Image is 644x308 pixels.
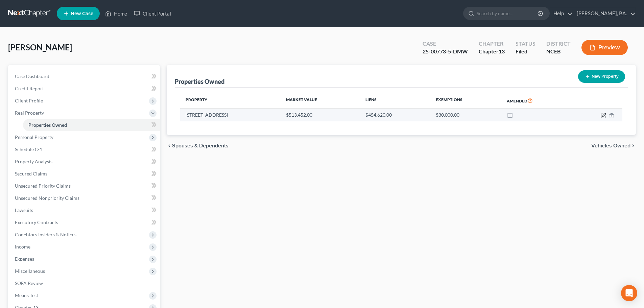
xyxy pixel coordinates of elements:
[591,143,636,148] button: Vehicles Owned chevron_right
[167,143,229,148] button: chevron_left Spouses & Dependents
[630,143,636,148] i: chevron_right
[102,7,130,20] a: Home
[477,7,539,20] input: Search by name...
[15,256,34,262] span: Expenses
[15,292,38,298] span: Means Test
[15,280,43,286] span: SOFA Review
[578,70,625,83] button: New Property
[430,109,501,121] td: $30,000.00
[281,93,360,109] th: Market Value
[591,143,630,148] span: Vehicles Owned
[15,183,71,189] span: Unsecured Priority Claims
[15,86,44,91] span: Credit Report
[501,93,571,109] th: Amended
[180,109,281,121] td: [STREET_ADDRESS]
[573,7,636,20] a: [PERSON_NAME], P.A.
[581,40,628,55] button: Preview
[8,42,72,52] span: [PERSON_NAME]
[15,232,76,237] span: Codebtors Insiders & Notices
[15,73,49,79] span: Case Dashboard
[423,48,468,55] div: 25-00773-5-DMW
[15,146,42,152] span: Schedule C-1
[175,77,224,86] div: Properties Owned
[546,40,571,48] div: District
[281,109,360,121] td: $513,452.00
[71,11,93,16] span: New Case
[9,82,160,95] a: Credit Report
[423,40,468,48] div: Case
[15,110,44,116] span: Real Property
[479,40,505,48] div: Chapter
[9,216,160,229] a: Executory Contracts
[15,159,52,164] span: Property Analysis
[9,192,160,204] a: Unsecured Nonpriority Claims
[9,180,160,192] a: Unsecured Priority Claims
[9,143,160,156] a: Schedule C-1
[499,48,505,54] span: 13
[172,143,229,148] span: Spouses & Dependents
[9,277,160,289] a: SOFA Review
[15,207,33,213] span: Lawsuits
[23,119,160,131] a: Properties Owned
[167,143,172,148] i: chevron_left
[15,134,53,140] span: Personal Property
[550,7,573,20] a: Help
[9,204,160,216] a: Lawsuits
[130,7,174,20] a: Client Portal
[15,171,47,176] span: Secured Claims
[360,109,430,121] td: $454,620.00
[430,93,501,109] th: Exemptions
[180,93,281,109] th: Property
[621,285,637,301] div: Open Intercom Messenger
[360,93,430,109] th: Liens
[9,168,160,180] a: Secured Claims
[9,70,160,82] a: Case Dashboard
[516,48,535,55] div: Filed
[15,195,79,201] span: Unsecured Nonpriority Claims
[15,268,45,274] span: Miscellaneous
[15,98,43,103] span: Client Profile
[15,219,58,225] span: Executory Contracts
[479,48,505,55] div: Chapter
[28,122,67,128] span: Properties Owned
[9,156,160,168] a: Property Analysis
[546,48,571,55] div: NCEB
[516,40,535,48] div: Status
[15,244,30,250] span: Income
